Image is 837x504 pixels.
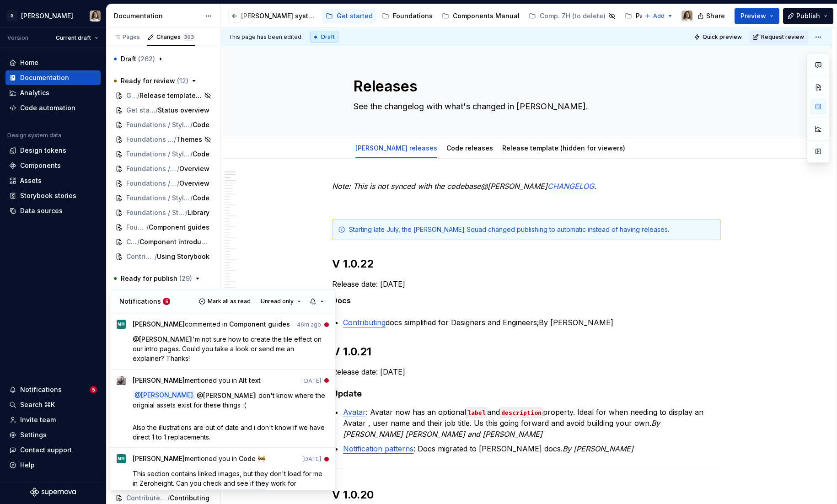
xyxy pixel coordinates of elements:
span: Unread only [261,298,294,305]
span: [PERSON_NAME] [213,489,265,497]
button: Unread only [257,295,305,308]
span: 5 [163,298,170,305]
span: [PERSON_NAME] [203,391,255,399]
span: @ [133,335,191,343]
span: Code 🚧 [239,455,265,462]
div: MM [118,320,125,329]
span: [PERSON_NAME] [133,320,185,328]
img: Ian [117,376,126,385]
span: [PERSON_NAME] [150,489,203,497]
span: This section contains linked images, but they don't load for me in Zeroheight. Can you check and ... [133,470,324,497]
span: Mark all as read [208,298,251,305]
span: Alt text [239,376,261,384]
span: [PERSON_NAME] [139,335,191,343]
span: mentioned you in [133,376,298,388]
time: 9/12/2025, 4:50 PM [302,376,321,386]
span: @ [204,488,267,498]
span: I'm not sure how to create the tile effect on our intro pages. Could you take a look or send me a... [133,335,323,362]
span: I don't know where the orignial assets exist for these things :( [133,391,327,409]
time: 9/10/2025, 11:27 AM [302,455,321,464]
span: ? [267,489,270,497]
time: 9/15/2025, 11:30 AM [297,320,321,329]
span: [PERSON_NAME] [141,391,193,399]
span: [PERSON_NAME] [133,455,185,462]
span: @ [133,391,195,400]
span: Also the illustrations are out of date and i don't know if we have direct 1 to 1 replacements. [133,424,327,441]
div: MM [118,454,125,463]
span: @ [144,489,203,497]
span: [PERSON_NAME] [133,376,185,384]
span: Component guides [229,320,290,328]
p: Notifications [119,297,161,306]
span: @ [197,391,255,399]
span: mentioned you in [133,454,298,466]
span: commented in [133,320,292,332]
button: Mark all as read [196,295,255,308]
